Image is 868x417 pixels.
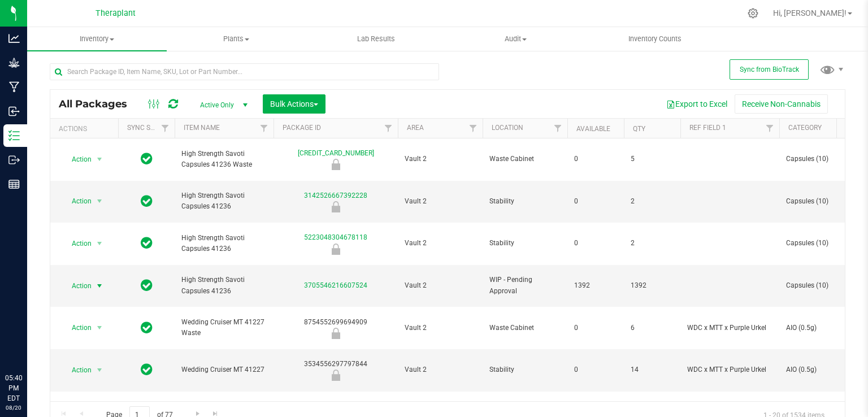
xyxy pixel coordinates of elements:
[127,124,171,132] a: Sync Status
[272,201,400,212] div: Newly Received
[405,280,476,291] span: Vault 2
[446,34,585,44] span: Audit
[574,238,617,249] span: 0
[50,63,439,80] input: Search Package ID, Item Name, SKU, Lot or Part Number...
[405,238,476,249] span: Vault 2
[184,124,220,132] a: Item Name
[464,119,483,138] a: Filter
[167,34,306,44] span: Plants
[730,59,809,80] button: Sync from BioTrack
[574,280,617,291] span: 1392
[8,81,20,93] inline-svg: Manufacturing
[773,8,847,18] span: Hi, [PERSON_NAME]!
[181,275,267,296] span: High Strength Savoti Capsules 41236
[379,119,398,138] a: Filter
[59,125,114,133] div: Actions
[272,317,400,339] div: 8754552699694909
[181,190,267,212] span: High Strength Savoti Capsules 41236
[62,362,92,378] span: Action
[62,151,92,167] span: Action
[740,66,799,73] span: Sync from BioTrack
[272,159,400,170] div: Newly Received
[156,119,175,138] a: Filter
[59,98,138,110] span: All Packages
[181,149,267,170] span: High Strength Savoti Capsules 41236 Waste
[181,233,267,254] span: High Strength Savoti Capsules 41236
[489,196,561,207] span: Stability
[272,370,400,381] div: Newly Received
[304,192,367,199] a: 3142526667392228
[141,235,153,251] span: In Sync
[446,27,585,51] a: Audit
[631,323,674,333] span: 6
[8,57,20,68] inline-svg: Grow
[659,94,735,114] button: Export to Excel
[62,320,92,336] span: Action
[141,320,153,336] span: In Sync
[62,236,92,251] span: Action
[631,364,674,375] span: 14
[283,124,321,132] a: Package ID
[141,362,153,377] span: In Sync
[574,154,617,164] span: 0
[489,154,561,164] span: Waste Cabinet
[11,327,45,360] iframe: Resource center
[735,94,828,114] button: Receive Non-Cannabis
[93,193,107,209] span: select
[492,124,523,132] a: Location
[304,233,367,241] a: 5223048304678118
[141,151,153,167] span: In Sync
[689,124,726,132] a: Ref Field 1
[255,119,274,138] a: Filter
[298,149,374,157] a: [CREDIT_CARD_NUMBER]
[574,323,617,333] span: 0
[62,278,92,294] span: Action
[342,34,410,44] span: Lab Results
[613,34,697,44] span: Inventory Counts
[93,236,107,251] span: select
[27,27,167,51] a: Inventory
[405,364,476,375] span: Vault 2
[141,193,153,209] span: In Sync
[489,275,561,296] span: WIP - Pending Approval
[304,281,367,289] a: 3705546216607524
[405,323,476,333] span: Vault 2
[5,403,22,412] p: 08/20
[8,154,20,166] inline-svg: Outbound
[631,238,674,249] span: 2
[407,124,424,132] a: Area
[141,277,153,293] span: In Sync
[93,278,107,294] span: select
[549,119,567,138] a: Filter
[574,364,617,375] span: 0
[489,238,561,249] span: Stability
[8,179,20,190] inline-svg: Reports
[272,328,400,339] div: Newly Received
[167,27,306,51] a: Plants
[631,280,674,291] span: 1392
[761,119,779,138] a: Filter
[8,33,20,44] inline-svg: Analytics
[788,124,822,132] a: Category
[263,94,325,114] button: Bulk Actions
[270,99,318,108] span: Bulk Actions
[687,364,772,375] span: WDC x MTT x Purple Urkel
[687,323,772,333] span: WDC x MTT x Purple Urkel
[93,320,107,336] span: select
[93,362,107,378] span: select
[746,8,760,19] div: Manage settings
[62,193,92,209] span: Action
[181,364,267,375] span: Wedding Cruiser MT 41227
[272,244,400,255] div: Newly Received
[8,130,20,141] inline-svg: Inventory
[633,125,645,133] a: Qty
[181,317,267,338] span: Wedding Cruiser MT 41227 Waste
[8,106,20,117] inline-svg: Inbound
[489,364,561,375] span: Stability
[27,34,167,44] span: Inventory
[272,359,400,381] div: 3534556297797844
[576,125,610,133] a: Available
[405,196,476,207] span: Vault 2
[93,151,107,167] span: select
[631,196,674,207] span: 2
